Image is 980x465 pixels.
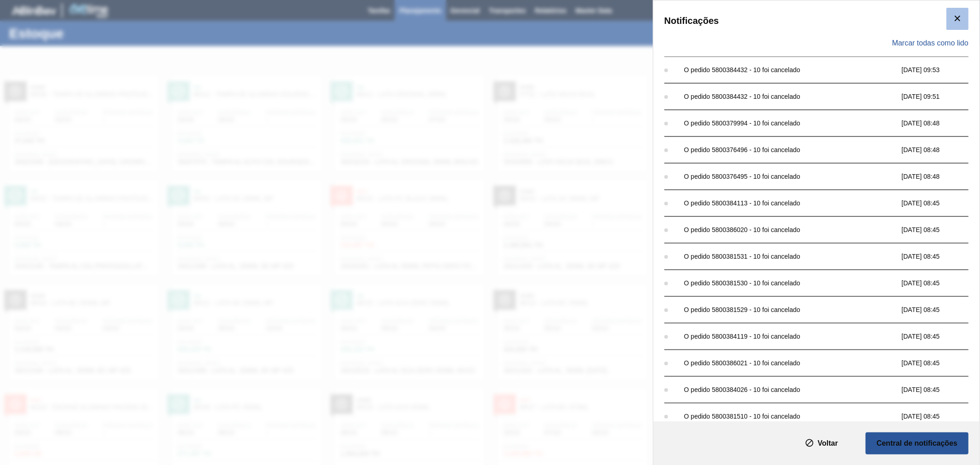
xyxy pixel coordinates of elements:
div: O pedido 5800376496 - 10 foi cancelado [684,146,897,153]
div: O pedido 5800381529 - 10 foi cancelado [684,306,897,313]
div: O pedido 5800384432 - 10 foi cancelado [684,93,897,100]
span: [DATE] 09:51 [901,93,978,100]
div: O pedido 5800384113 - 10 foi cancelado [684,199,897,207]
div: O pedido 5800376495 - 10 foi cancelado [684,173,897,180]
div: O pedido 5800381530 - 10 foi cancelado [684,279,897,287]
div: O pedido 5800384432 - 10 foi cancelado [684,66,897,74]
span: [DATE] 09:53 [901,66,978,74]
span: [DATE] 08:45 [901,253,978,260]
div: O pedido 5800379994 - 10 foi cancelado [684,119,897,127]
span: [DATE] 08:45 [901,386,978,393]
span: [DATE] 08:45 [901,199,978,207]
span: [DATE] 08:48 [901,119,978,127]
span: [DATE] 08:45 [901,306,978,313]
div: O pedido 5800381531 - 10 foi cancelado [684,253,897,260]
div: O pedido 5800384026 - 10 foi cancelado [684,386,897,393]
span: [DATE] 08:45 [901,359,978,367]
div: O pedido 5800381510 - 10 foi cancelado [684,413,897,420]
span: [DATE] 08:45 [901,333,978,340]
div: O pedido 5800386020 - 10 foi cancelado [684,226,897,233]
span: [DATE] 08:45 [901,279,978,287]
span: [DATE] 08:48 [901,146,978,153]
div: O pedido 5800384119 - 10 foi cancelado [684,333,897,340]
span: Marcar todas como lido [892,39,969,47]
span: [DATE] 08:45 [901,226,978,233]
span: [DATE] 08:45 [901,413,978,420]
div: O pedido 5800386021 - 10 foi cancelado [684,359,897,367]
span: [DATE] 08:48 [901,173,978,180]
